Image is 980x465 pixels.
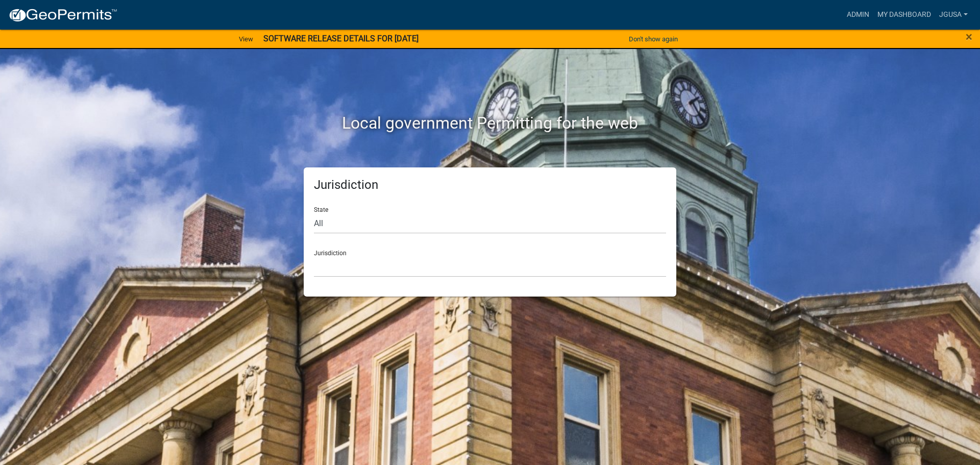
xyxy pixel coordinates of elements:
a: jgusa [935,5,972,25]
h5: Jurisdiction [314,178,666,192]
h2: Local government Permitting for the web [207,113,773,133]
button: Close [966,31,972,43]
strong: SOFTWARE RELEASE DETAILS FOR [DATE] [263,34,419,43]
span: × [966,30,972,44]
button: Don't show again [625,31,682,47]
a: My Dashboard [873,5,935,25]
a: Admin [843,5,873,25]
a: View [235,31,257,47]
